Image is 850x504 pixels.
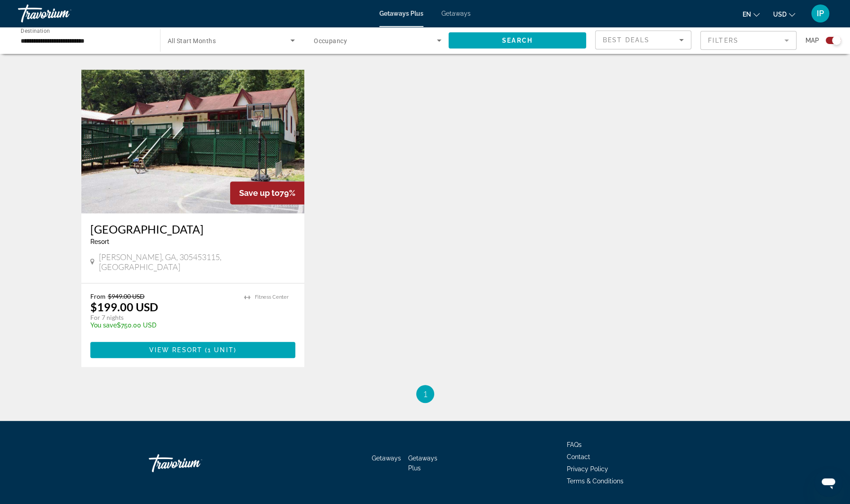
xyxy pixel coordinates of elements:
span: Destination [21,27,50,34]
span: IP [817,9,824,18]
span: [PERSON_NAME], GA, 305453115, [GEOGRAPHIC_DATA] [99,252,295,272]
button: Filter [700,31,797,50]
span: ( ) [202,346,236,354]
button: Change currency [773,8,795,21]
span: You save [90,322,117,329]
p: $199.00 USD [90,300,158,314]
img: ii_aak1.jpg [81,70,305,213]
button: User Menu [809,4,832,23]
div: 79% [230,181,304,204]
span: Fitness Center [255,294,289,300]
a: Terms & Conditions [567,477,623,485]
span: Best Deals [603,36,650,44]
span: 1 [423,389,427,399]
a: Getaways Plus [408,455,437,472]
iframe: Button to launch messaging window [814,468,843,497]
span: View Resort [149,346,202,354]
a: Getaways [372,455,401,462]
a: Travorium [149,450,239,477]
a: Getaways [441,10,471,17]
mat-select: Sort by [603,35,684,45]
span: Resort [90,238,109,245]
span: From [90,292,106,300]
span: Save up to [239,188,280,198]
span: $949.00 USD [108,292,145,300]
nav: Pagination [81,385,769,403]
p: $750.00 USD [90,322,236,329]
span: All Start Months [168,37,216,44]
span: USD [773,11,787,18]
span: Search [502,37,533,44]
a: Contact [567,453,590,460]
a: [GEOGRAPHIC_DATA] [90,222,296,236]
span: en [743,11,751,18]
span: 1 unit [208,346,234,354]
a: Travorium [18,2,108,25]
button: Search [449,32,586,49]
button: View Resort(1 unit) [90,342,296,358]
button: Change language [743,8,760,21]
span: Occupancy [314,37,347,44]
a: FAQs [567,441,582,448]
a: Getaways Plus [379,10,423,17]
a: Privacy Policy [567,465,608,473]
p: For 7 nights [90,314,236,322]
span: Map [805,34,819,47]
